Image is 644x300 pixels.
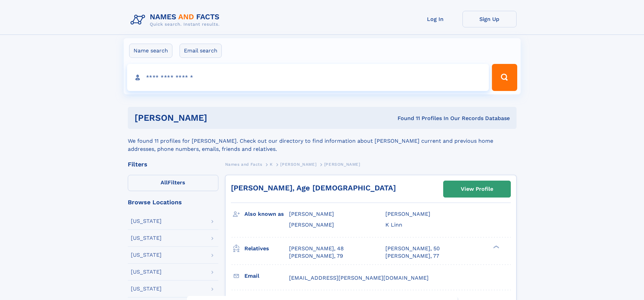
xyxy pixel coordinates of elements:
[128,129,517,153] div: We found 11 profiles for [PERSON_NAME]. Check out our directory to find information about [PERSON...
[161,179,168,186] span: All
[289,245,344,252] a: [PERSON_NAME], 48
[289,252,343,260] a: [PERSON_NAME], 79
[289,211,334,217] span: [PERSON_NAME]
[231,184,396,192] a: [PERSON_NAME], Age [DEMOGRAPHIC_DATA]
[324,162,360,167] span: [PERSON_NAME]
[128,175,218,191] label: Filters
[385,222,402,228] span: K Linn
[131,286,162,292] div: [US_STATE]
[385,211,430,217] span: [PERSON_NAME]
[225,160,262,168] a: Names and Facts
[244,243,289,254] h3: Relatives
[289,275,429,281] span: [EMAIL_ADDRESS][PERSON_NAME][DOMAIN_NAME]
[462,11,517,27] a: Sign Up
[408,11,462,27] a: Log In
[129,44,172,58] label: Name search
[180,44,222,58] label: Email search
[131,218,162,224] div: [US_STATE]
[289,222,334,228] span: [PERSON_NAME]
[385,252,439,260] a: [PERSON_NAME], 77
[128,161,218,167] div: Filters
[244,208,289,220] h3: Also known as
[280,160,316,168] a: [PERSON_NAME]
[244,270,289,282] h3: Email
[302,115,510,122] div: Found 11 Profiles In Our Records Database
[131,235,162,241] div: [US_STATE]
[492,64,517,91] button: Search Button
[131,252,162,258] div: [US_STATE]
[127,64,489,91] input: search input
[270,162,273,167] span: K
[131,269,162,275] div: [US_STATE]
[128,11,225,29] img: Logo Names and Facts
[385,245,440,252] a: [PERSON_NAME], 50
[280,162,316,167] span: [PERSON_NAME]
[270,160,273,168] a: K
[444,181,510,197] a: View Profile
[461,181,493,197] div: View Profile
[135,114,303,122] h1: [PERSON_NAME]
[492,245,500,249] div: ❯
[128,199,218,205] div: Browse Locations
